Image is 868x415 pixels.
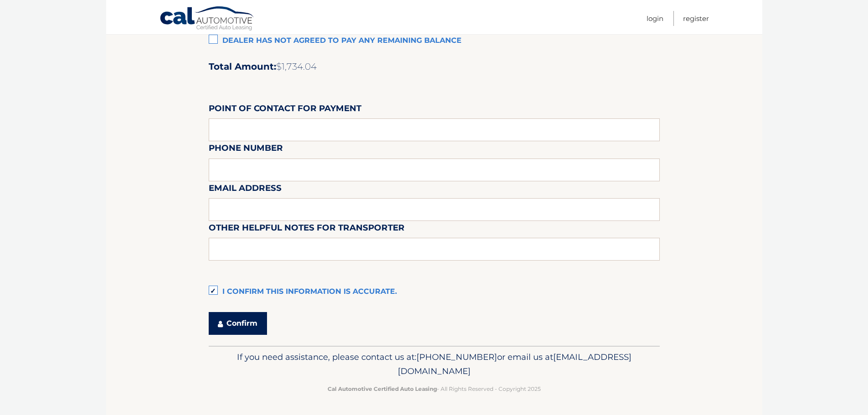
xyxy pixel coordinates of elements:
[209,102,361,118] label: Point of Contact for Payment
[276,61,317,72] span: $1,734.04
[159,6,255,32] a: Cal Automotive
[209,181,282,198] label: Email Address
[209,61,660,72] h2: Total Amount:
[416,352,497,362] span: [PHONE_NUMBER]
[209,221,405,238] label: Other helpful notes for transporter
[215,384,654,394] p: - All Rights Reserved - Copyright 2025
[209,312,267,335] button: Confirm
[328,385,437,392] strong: Cal Automotive Certified Auto Leasing
[215,350,654,379] p: If you need assistance, please contact us at: or email us at
[209,32,660,50] label: Dealer has not agreed to pay any remaining balance
[647,11,663,26] a: Login
[683,11,709,26] a: Register
[209,283,660,301] label: I confirm this information is accurate.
